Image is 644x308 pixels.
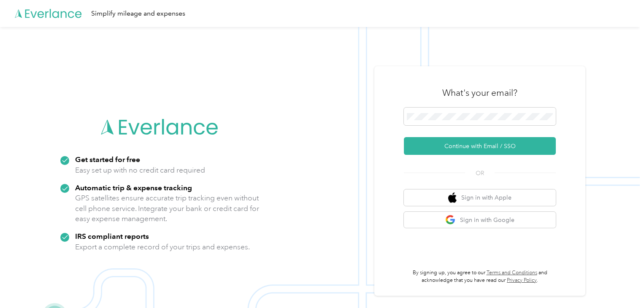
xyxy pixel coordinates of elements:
[445,215,456,225] img: google logo
[404,137,556,155] button: Continue with Email / SSO
[404,212,556,228] button: google logoSign in with Google
[75,155,140,164] strong: Get started for free
[442,87,517,99] h3: What's your email?
[487,270,537,276] a: Terms and Conditions
[507,277,537,284] a: Privacy Policy
[404,189,556,206] button: apple logoSign in with Apple
[404,269,556,284] p: By signing up, you agree to our and acknowledge that you have read our .
[75,165,205,176] p: Easy set up with no credit card required
[465,169,495,178] span: OR
[75,232,149,240] strong: IRS compliant reports
[75,242,250,252] p: Export a complete record of your trips and expenses.
[448,192,457,203] img: apple logo
[91,8,185,19] div: Simplify mileage and expenses
[75,193,260,224] p: GPS satellites ensure accurate trip tracking even without cell phone service. Integrate your bank...
[75,183,192,192] strong: Automatic trip & expense tracking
